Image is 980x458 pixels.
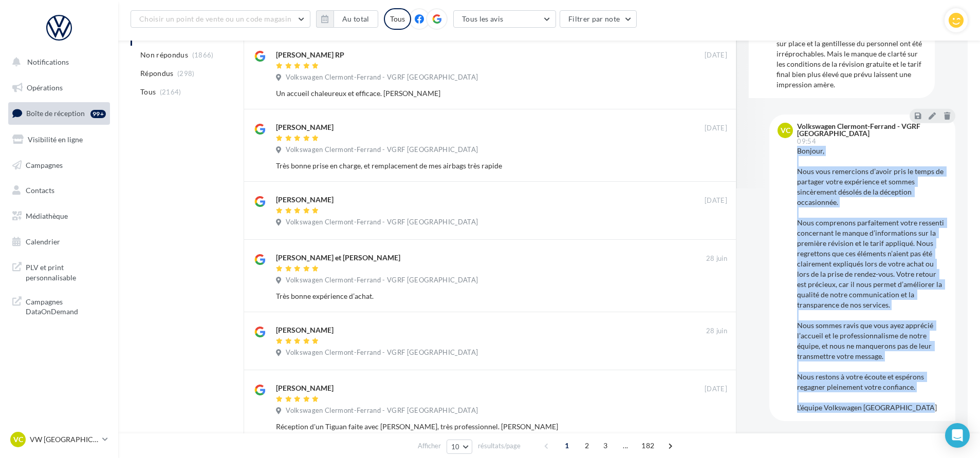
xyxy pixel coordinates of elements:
[597,437,614,454] span: 3
[637,437,658,454] span: 182
[705,51,727,60] span: [DATE]
[6,291,112,321] a: Campagnes DataOnDemand
[90,110,106,118] div: 99+
[131,10,310,28] button: Choisir un point de vente ou un code magasin
[177,69,195,78] span: (298)
[478,441,521,451] span: résultats/page
[451,443,460,451] span: 10
[6,51,108,73] button: Notifications
[26,212,68,220] span: Médiathèque
[276,253,400,263] div: [PERSON_NAME] et [PERSON_NAME]
[140,50,188,60] span: Non répondus
[6,129,112,150] a: Visibilité en ligne
[705,196,727,205] span: [DATE]
[276,122,334,132] div: [PERSON_NAME]
[462,14,504,23] span: Tous les avis
[560,10,637,28] button: Filtrer par note
[334,10,378,28] button: Au total
[286,348,478,357] span: Volkswagen Clermont-Ferrand - VGRF [GEOGRAPHIC_DATA]
[140,68,174,79] span: Répondus
[6,102,112,124] a: Boîte de réception99+
[945,423,970,448] div: Open Intercom Messenger
[26,186,54,195] span: Contacts
[706,327,727,336] span: 28 juin
[617,437,634,454] span: ...
[781,125,790,136] span: VC
[286,73,478,82] span: Volkswagen Clermont-Ferrand - VGRF [GEOGRAPHIC_DATA]
[276,195,334,205] div: [PERSON_NAME]
[27,83,63,92] span: Opérations
[384,8,411,30] div: Tous
[579,437,595,454] span: 2
[286,406,478,415] span: Volkswagen Clermont-Ferrand - VGRF [GEOGRAPHIC_DATA]
[160,88,181,96] span: (2164)
[316,10,378,28] button: Au total
[6,180,112,201] a: Contacts
[276,422,660,432] div: Réception d'un Tiguan faite avec [PERSON_NAME], très professionnel. [PERSON_NAME]
[6,77,112,99] a: Opérations
[26,295,106,317] span: Campagnes DataOnDemand
[27,58,69,66] span: Notifications
[559,437,575,454] span: 1
[797,138,816,145] span: 09:54
[26,109,85,118] span: Boîte de réception
[797,123,945,137] div: Volkswagen Clermont-Ferrand - VGRF [GEOGRAPHIC_DATA]
[706,254,727,263] span: 28 juin
[6,231,112,253] a: Calendrier
[8,430,110,449] a: VC VW [GEOGRAPHIC_DATA]
[447,440,473,454] button: 10
[6,155,112,176] a: Campagnes
[276,325,334,335] div: [PERSON_NAME]
[192,51,214,59] span: (1866)
[276,383,334,393] div: [PERSON_NAME]
[276,88,660,99] div: Un accueil chaleureux et efficace. [PERSON_NAME]
[140,87,156,97] span: Tous
[797,146,947,413] div: Bonjour, Nous vous remercions d’avoir pris le temps de partager votre expérience et sommes sincèr...
[13,434,23,445] span: VC
[26,260,106,282] span: PLV et print personnalisable
[705,124,727,133] span: [DATE]
[6,256,112,287] a: PLV et print personnalisable
[30,434,98,445] p: VW [GEOGRAPHIC_DATA]
[453,10,556,28] button: Tous les avis
[418,441,441,451] span: Afficher
[286,276,478,285] span: Volkswagen Clermont-Ferrand - VGRF [GEOGRAPHIC_DATA]
[26,160,63,169] span: Campagnes
[276,50,344,60] div: [PERSON_NAME] RP
[286,218,478,227] span: Volkswagen Clermont-Ferrand - VGRF [GEOGRAPHIC_DATA]
[276,291,660,301] div: Très bonne expérience d’achat.
[6,205,112,227] a: Médiathèque
[28,135,83,144] span: Visibilité en ligne
[286,145,478,155] span: Volkswagen Clermont-Ferrand - VGRF [GEOGRAPHIC_DATA]
[139,14,291,23] span: Choisir un point de vente ou un code magasin
[705,385,727,394] span: [DATE]
[276,161,660,171] div: Très bonne prise en charge, et remplacement de mes airbags très rapide
[26,237,60,246] span: Calendrier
